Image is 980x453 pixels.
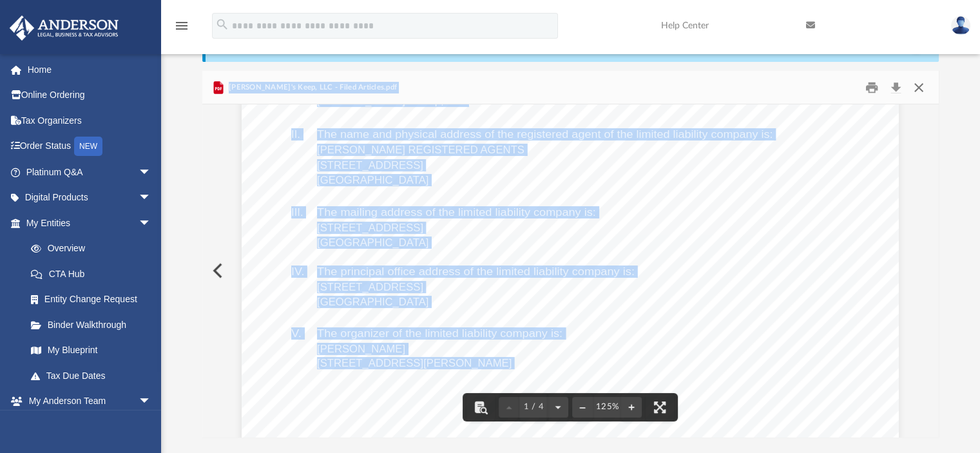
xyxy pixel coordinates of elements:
button: Download [885,77,908,97]
span: V. [291,329,302,340]
div: Preview [202,71,939,438]
a: Order StatusNEW [9,133,171,160]
button: Next page [548,393,568,421]
div: File preview [202,104,939,437]
a: Entity Change Request [18,287,171,313]
span: The principal office address of the limited liability company is: [317,267,635,278]
span: [GEOGRAPHIC_DATA] [317,175,428,186]
button: Toggle findbar [466,393,495,421]
span: 1 / 4 [519,403,548,411]
div: Current zoom level [593,403,621,411]
a: menu [174,24,189,34]
img: User Pic [951,16,970,35]
span: II. [291,130,300,140]
button: Previous File [202,253,231,289]
button: 1 / 4 [519,393,548,421]
span: [GEOGRAPHIC_DATA] [317,297,428,308]
a: Home [9,57,171,82]
span: [PERSON_NAME] [317,344,405,355]
button: Close [907,77,930,97]
span: The mailing address of the limited liability company is: [317,207,596,218]
a: Binder Walkthrough [18,312,171,338]
button: Enter fullscreen [646,393,674,421]
button: Zoom out [572,393,593,421]
span: The name and physical address of the registered agent of the limited liability company is: [317,130,773,140]
button: Zoom in [621,393,642,421]
span: arrow_drop_down [139,389,164,415]
span: arrow_drop_down [139,185,164,211]
a: Tax Due Dates [18,363,171,389]
a: Overview [18,236,171,262]
span: [STREET_ADDRESS] [317,160,423,171]
a: Digital Productsarrow_drop_down [9,185,171,211]
span: III. [291,207,303,218]
div: NEW [74,137,102,156]
a: CTA Hub [18,261,171,287]
span: [STREET_ADDRESS][PERSON_NAME] [317,358,512,369]
span: arrow_drop_down [139,210,164,236]
div: Document Viewer [202,104,939,437]
a: My Blueprint [18,338,164,363]
span: The organizer of the limited liability company is: [317,329,562,340]
i: menu [174,18,189,34]
a: My Entitiesarrow_drop_down [9,210,171,236]
a: Platinum Q&Aarrow_drop_down [9,159,171,185]
span: [STREET_ADDRESS] [317,282,423,293]
span: [PERSON_NAME]'s Keep, LLC - Filed Articles.pdf [226,82,397,93]
a: My Anderson Teamarrow_drop_down [9,389,164,414]
a: Online Ordering [9,82,171,108]
span: arrow_drop_down [139,159,164,186]
span: [PERSON_NAME] REGISTERED AGENTS [317,145,524,156]
span: [STREET_ADDRESS] [317,223,423,234]
span: IV. [291,267,304,278]
span: [PERSON_NAME]'s Keep, LLC [317,96,466,107]
button: Print [859,77,885,97]
span: [GEOGRAPHIC_DATA] [317,238,428,249]
a: Tax Organizers [9,108,171,133]
img: Anderson Advisors Platinum Portal [6,15,122,41]
i: search [215,17,229,32]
